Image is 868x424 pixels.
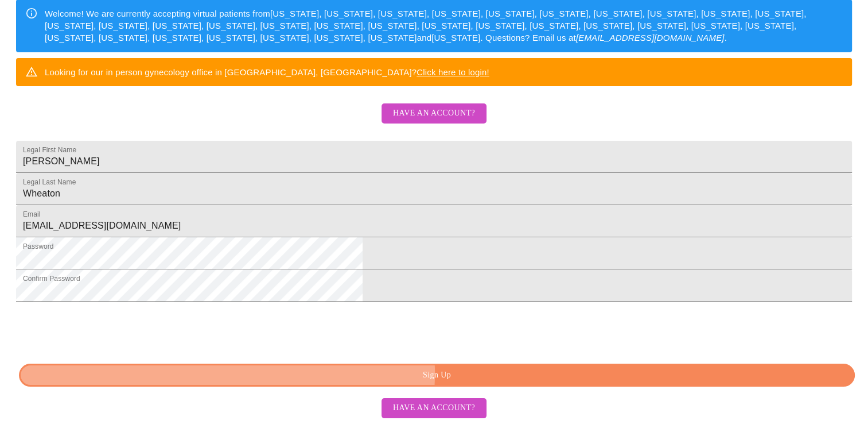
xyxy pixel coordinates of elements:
div: Looking for our in person gynecology office in [GEOGRAPHIC_DATA], [GEOGRAPHIC_DATA]? [45,61,489,83]
em: [EMAIL_ADDRESS][DOMAIN_NAME] [576,33,725,43]
button: Have an account? [382,398,486,418]
div: Welcome! We are currently accepting virtual patients from [US_STATE], [US_STATE], [US_STATE], [US... [45,3,843,49]
span: Sign Up [32,368,842,383]
a: Have an account? [379,116,489,126]
button: Sign Up [19,364,855,387]
a: Have an account? [379,402,489,412]
a: Click here to login! [417,67,489,77]
span: Have an account? [393,106,475,121]
iframe: reCAPTCHA [16,307,190,352]
span: Have an account? [393,401,475,415]
button: Have an account? [382,103,486,124]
